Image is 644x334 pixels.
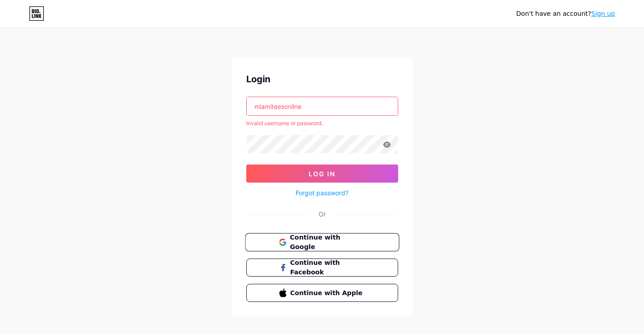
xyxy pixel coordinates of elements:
[246,284,398,302] button: Continue with Apple
[245,233,399,252] button: Continue with Google
[290,288,365,298] span: Continue with Apple
[319,209,326,219] div: Or
[246,259,398,277] button: Continue with Facebook
[246,233,398,251] a: Continue with Google
[591,10,615,17] a: Sign up
[247,97,398,115] input: Username
[309,170,335,178] span: Log In
[516,9,615,19] div: Don't have an account?
[246,119,398,127] div: Invalid username or password.
[290,233,365,252] span: Continue with Google
[296,188,348,198] a: Forgot password?
[246,165,398,183] button: Log In
[290,258,365,277] span: Continue with Facebook
[246,72,398,86] div: Login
